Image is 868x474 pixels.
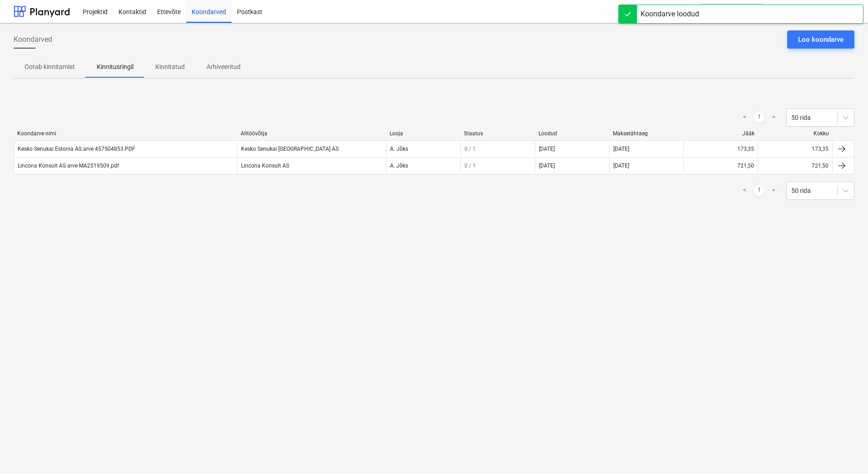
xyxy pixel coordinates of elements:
a: Next page [768,112,779,123]
a: Previous page [739,112,750,123]
div: Kesko Senukai [GEOGRAPHIC_DATA] AS [237,142,386,156]
div: 173,35 [737,146,754,152]
p: Arhiveeritud [207,62,241,72]
div: Maksetähtaeg [613,130,680,137]
p: Ootab kinnitamist [25,62,75,72]
div: A. Jõks [386,142,460,156]
p: Kinnitatud [155,62,185,72]
button: Loo koondarve [787,30,854,49]
div: [DATE] [609,142,684,156]
div: 721,50 [812,163,829,169]
span: 0 / 1 [464,163,476,169]
div: [DATE] [539,146,555,152]
div: [DATE] [609,158,684,173]
div: A. Jõks [386,158,460,173]
div: Alltöövõtja [241,130,382,137]
p: Kinnitusringil [97,62,133,72]
div: Kokku [762,130,829,137]
div: [DATE] [539,163,555,169]
div: Looja [390,130,457,137]
div: Koondarve loodud [641,9,699,20]
div: 173,35 [812,146,829,152]
div: Lincona Konsult AS [237,158,386,173]
span: Koondarved [14,34,52,45]
div: Loo koondarve [798,34,843,45]
div: Koondarve nimi [17,130,233,137]
div: Kesko Senukai Estonia AS arve 457504853.PDF [18,146,135,152]
div: Jääk [687,130,755,137]
div: Lincona Konsult AS arve MA2519509.pdf [18,163,119,169]
a: Next page [768,185,779,196]
iframe: Chat Widget [823,430,868,474]
a: Page 1 is your current page [754,112,764,123]
div: Loodud [538,130,606,137]
div: Staatus [464,130,531,137]
a: Page 1 is your current page [754,185,764,196]
span: 0 / 1 [464,146,476,152]
a: Previous page [739,185,750,196]
div: 721,50 [737,163,754,169]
